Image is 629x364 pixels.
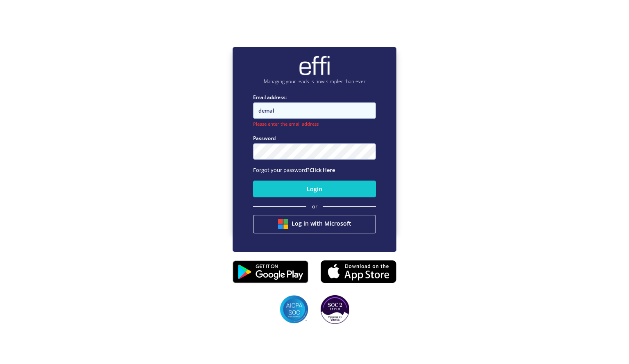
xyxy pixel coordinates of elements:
p: Managing your leads is now simpler than ever [253,78,376,85]
a: Click Here [310,166,335,174]
button: Log in with Microsoft [253,215,376,233]
img: btn google [278,219,288,229]
label: Password [253,134,376,142]
span: or [312,203,317,211]
span: Forgot your password? [253,166,335,174]
img: SOC2 badges [280,295,308,324]
img: SOC2 badges [321,295,349,324]
div: Please enter the email address [253,120,376,127]
img: appstore.8725fd3.png [321,258,396,285]
img: playstore.0fabf2e.png [233,255,308,289]
label: Email address: [253,93,376,101]
img: brand-logo.ec75409.png [298,55,331,76]
input: Enter email [253,102,376,119]
button: Login [253,181,376,197]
